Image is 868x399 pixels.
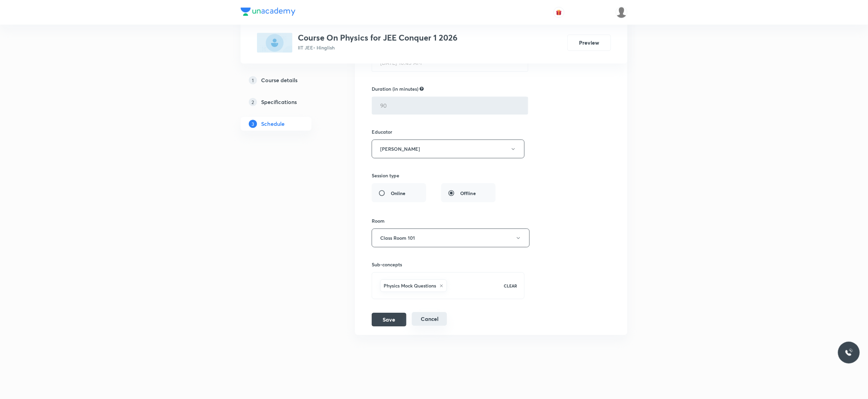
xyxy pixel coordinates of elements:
a: 2Specifications [241,95,333,109]
h5: Schedule [261,120,285,128]
img: 89A92C50-0B86-4D3E-8595-8A274224C60D_plus.png [257,33,292,53]
img: Company Logo [241,8,295,16]
button: Class Room 101 [372,228,530,247]
a: 1Course details [241,73,333,87]
img: ttu [845,349,853,357]
p: 2 [249,98,257,106]
h5: Specifications [261,98,297,106]
h3: Course On Physics for JEE Conquer 1 2026 [298,33,457,43]
img: avatar [556,9,562,15]
h6: Physics Mock Questions [384,282,436,289]
button: [PERSON_NAME] [372,139,525,158]
h6: Session type [372,172,399,179]
div: Not allow to edit for recorded type class [420,86,424,92]
h6: Sub-concepts [372,261,525,268]
button: Save [372,313,406,326]
h5: Course details [261,76,298,84]
h6: Educator [372,128,525,135]
a: Company Logo [241,8,295,17]
p: IIT JEE • Hinglish [298,44,457,51]
p: 1 [249,76,257,84]
button: Cancel [412,312,447,326]
p: 3 [249,120,257,128]
input: 90 [372,97,528,114]
button: Preview [567,34,611,51]
h6: Room [372,217,385,224]
h6: Duration (in minutes) [372,85,418,92]
img: Anuruddha Kumar [616,6,627,18]
p: CLEAR [504,283,517,289]
button: avatar [553,7,564,18]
